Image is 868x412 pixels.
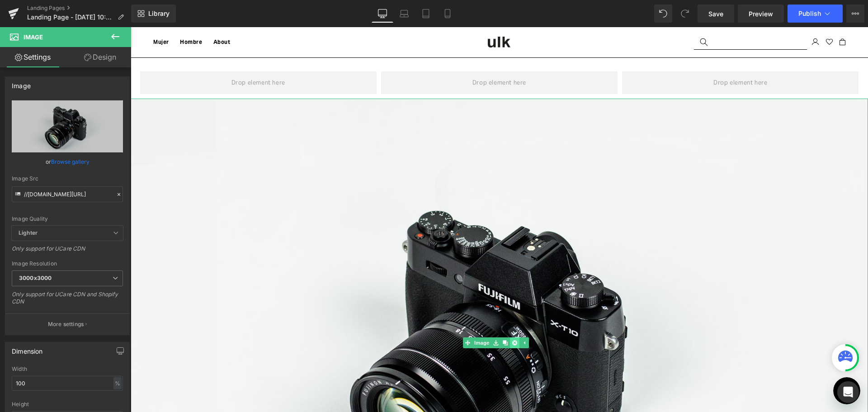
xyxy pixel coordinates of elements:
[798,10,821,17] span: Publish
[12,366,123,372] div: Width
[27,5,131,12] a: Landing Pages
[12,401,123,407] div: Height
[393,5,415,23] a: Laptop
[48,320,84,328] p: More settings
[370,310,379,321] a: Clone Element
[357,9,380,20] img: Ulanka
[846,5,864,23] button: More
[708,9,723,19] span: Save
[415,5,437,23] a: Tablet
[27,14,114,21] span: Landing Page - [DATE] 10:29:34
[12,157,123,166] div: or
[788,5,843,23] button: Publish
[361,310,370,321] a: Save element
[83,11,100,18] span: About
[23,11,38,18] span: Mujer
[372,5,393,23] a: Desktop
[654,5,672,23] button: Undo
[12,175,123,182] div: Image Src
[749,9,773,19] span: Preview
[67,47,133,67] a: Design
[12,260,123,267] div: Image Resolution
[19,275,52,281] b: 3000x3000
[342,310,361,321] span: Image
[113,377,122,389] div: %
[51,154,90,170] a: Browse gallery
[12,77,31,90] div: Image
[12,376,123,391] input: auto
[563,7,676,23] input: Búsqueda
[19,229,38,236] b: Lighter
[837,381,859,403] div: Open Intercom Messenger
[12,216,123,222] div: Image Quality
[12,291,123,311] div: Only support for UCare CDN and Shopify CDN
[5,313,129,335] button: More settings
[437,5,458,23] a: Mobile
[389,310,398,321] a: Expand / Collapse
[563,7,583,23] button: Búsqueda
[24,33,43,41] span: Image
[738,5,784,23] a: Preview
[148,9,170,18] span: Library
[49,11,72,18] span: Hombre
[676,5,694,23] button: Redo
[379,310,389,321] a: Delete Element
[12,245,123,258] div: Only support for UCare CDN
[12,186,123,202] input: Link
[131,5,176,23] a: New Library
[12,342,43,355] div: Dimension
